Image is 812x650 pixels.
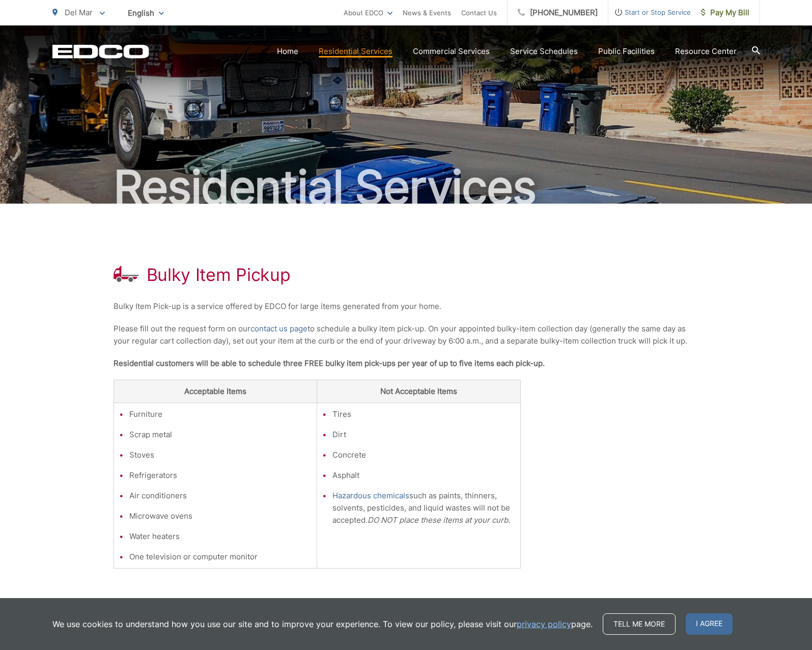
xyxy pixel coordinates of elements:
[332,429,515,441] li: Dirt
[129,429,312,441] li: Scrap metal
[517,618,571,630] a: privacy policy
[129,551,312,563] li: One television or computer monitor
[332,408,515,420] li: Tires
[277,45,298,58] a: Home
[598,45,655,58] a: Public Facilities
[332,469,515,482] li: Asphalt
[344,7,393,19] a: About EDCO
[52,618,593,630] p: We use cookies to understand how you use our site and to improve your experience. To view our pol...
[129,408,312,420] li: Furniture
[52,44,149,59] a: EDCD logo. Return to the homepage.
[129,469,312,482] li: Refrigerators
[332,490,515,526] li: such as paints, thinners, solvents, pesticides, and liquid wastes will not be accepted.
[675,45,737,58] a: Resource Center
[332,490,409,502] a: Hazardous chemicals
[250,323,307,335] a: contact us page
[147,265,291,285] h1: Bulky Item Pickup
[129,530,312,543] li: Water heaters
[332,449,515,461] li: Concrete
[114,358,545,368] strong: Residential customers will be able to schedule three FREE bulky item pick-ups per year of up to f...
[413,45,490,58] a: Commercial Services
[380,386,457,396] strong: Not Acceptable Items
[403,7,451,19] a: News & Events
[368,515,510,525] em: DO NOT place these items at your curb.
[129,510,312,522] li: Microwave ovens
[461,7,497,19] a: Contact Us
[510,45,578,58] a: Service Schedules
[65,8,93,17] span: Del Mar
[129,449,312,461] li: Stoves
[114,323,699,347] p: Please fill out the request form on our to schedule a bulky item pick-up. On your appointed bulky...
[319,45,393,58] a: Residential Services
[129,490,312,502] li: Air conditioners
[603,613,676,635] a: Tell me more
[686,613,733,635] span: I agree
[52,162,760,213] h2: Residential Services
[701,7,749,19] span: Pay My Bill
[184,386,246,396] strong: Acceptable Items
[114,300,699,313] p: Bulky Item Pick-up is a service offered by EDCO for large items generated from your home.
[120,4,172,22] span: English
